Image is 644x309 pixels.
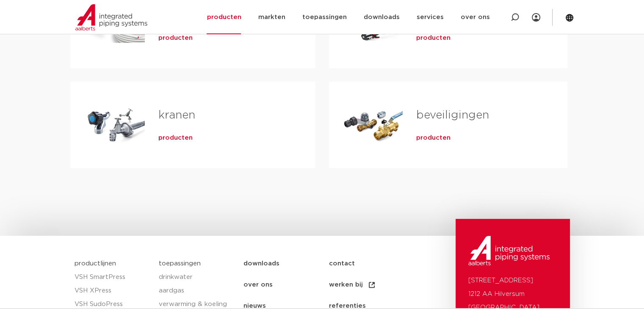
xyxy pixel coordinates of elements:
a: producten [158,34,193,42]
a: werken bij [329,274,414,295]
a: downloads [243,253,329,274]
a: beveiligingen [416,110,489,121]
a: VSH SmartPress [75,270,151,284]
a: drinkwater [159,270,235,284]
a: VSH XPress [75,284,151,298]
a: producten [416,34,451,42]
a: over ons [243,274,329,295]
a: kranen [158,110,195,121]
a: productlijnen [75,260,116,267]
a: producten [158,134,193,142]
a: producten [416,134,451,142]
a: aardgas [159,284,235,298]
a: toepassingen [159,260,201,267]
a: contact [329,253,414,274]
